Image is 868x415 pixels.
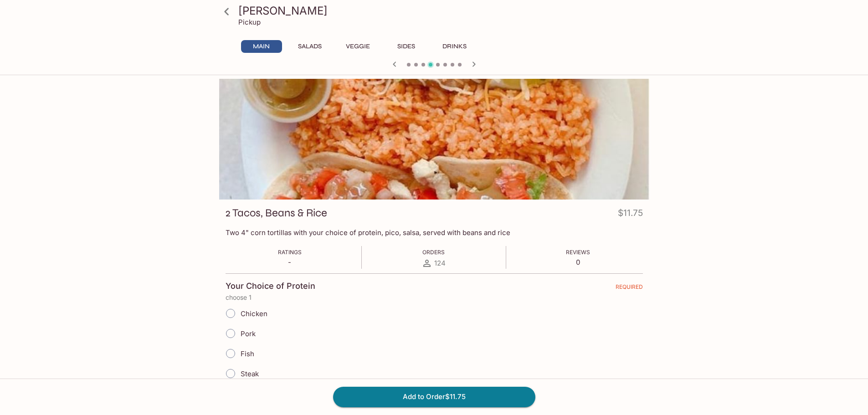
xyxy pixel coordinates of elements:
button: Salads [289,40,330,53]
button: Add to Order$11.75 [333,387,535,407]
p: - [278,258,302,266]
p: choose 1 [226,294,643,301]
span: Pork [241,329,256,338]
span: Orders [422,249,445,256]
button: Sides [386,40,427,53]
span: Reviews [566,249,590,256]
button: Veggie [338,40,379,53]
span: REQUIRED [616,283,643,294]
h4: Your Choice of Protein [226,281,315,291]
p: Pickup [238,18,261,26]
h3: 2 Tacos, Beans & Rice [226,206,327,220]
span: Ratings [278,249,302,256]
span: Steak [241,369,259,378]
h4: $11.75 [618,206,643,224]
h3: [PERSON_NAME] [238,4,646,18]
span: 124 [434,259,446,267]
button: Main [241,40,282,53]
span: Chicken [241,309,267,318]
p: 0 [566,258,590,266]
div: 2 Tacos, Beans & Rice [219,79,649,200]
p: Two 4" corn tortillas with your choice of protein, pico, salsa, served with beans and rice [226,228,643,237]
span: Fish [241,349,254,358]
button: Drinks [434,40,475,53]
